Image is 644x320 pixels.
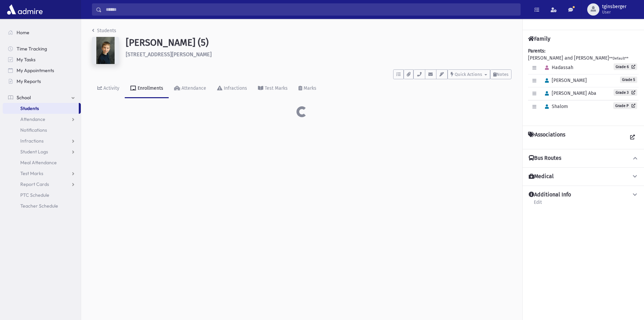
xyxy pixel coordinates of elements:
a: PTC Schedule [3,190,81,200]
a: Infractions [212,79,253,98]
a: Test Marks [253,79,293,98]
span: PTC Schedule [20,192,49,198]
a: Grade 6 [614,63,637,70]
span: School [17,94,31,101]
span: My Reports [17,78,41,84]
nav: breadcrumb [92,27,116,37]
a: Student Logs [3,146,81,157]
span: My Tasks [17,57,35,63]
a: Edit [533,198,542,211]
h6: [STREET_ADDRESS][PERSON_NAME] [126,51,511,58]
span: Meal Attendance [20,159,57,166]
div: Enrollments [136,85,163,91]
span: Students [20,105,39,111]
span: [PERSON_NAME] [542,78,587,83]
h1: [PERSON_NAME] (5) [126,37,511,48]
div: Test Marks [263,85,288,91]
span: [PERSON_NAME] Aba [542,90,596,96]
img: AdmirePro [5,3,44,16]
span: Grade 5 [620,77,637,83]
h4: Bus Routes [529,155,561,162]
span: Time Tracking [17,46,47,52]
a: Infractions [3,135,81,146]
a: Home [3,27,81,38]
a: Attendance [169,79,212,98]
a: Attendance [3,114,81,125]
h4: Additional Info [529,191,571,198]
span: Notifications [20,127,47,133]
a: Notifications [3,125,81,135]
a: Meal Attendance [3,157,81,168]
a: Activity [92,79,125,98]
a: School [3,92,81,103]
div: Infractions [222,85,247,91]
div: Marks [302,85,316,91]
a: Time Tracking [3,43,81,54]
a: View all Associations [626,131,639,144]
h4: Associations [528,131,565,144]
span: Notes [497,72,508,77]
a: Grade 3 [614,89,637,96]
span: Test Marks [20,170,43,176]
h4: Family [528,36,550,42]
a: My Tasks [3,54,81,65]
a: Grade P [613,102,637,109]
a: My Appointments [3,65,81,76]
span: Student Logs [20,149,48,155]
input: Search [102,3,520,16]
a: Students [92,28,116,34]
a: Marks [293,79,322,98]
span: Attendance [20,116,45,122]
div: [PERSON_NAME] and [PERSON_NAME] [528,47,639,120]
a: Test Marks [3,168,81,179]
b: Parents: [528,48,545,54]
div: Activity [102,85,119,91]
span: User [602,9,626,15]
span: Hadassah [542,65,573,70]
button: Additional Info [528,191,639,198]
button: Quick Actions [448,69,490,79]
h4: Medical [529,173,554,180]
span: Home [17,29,29,36]
a: Teacher Schedule [3,200,81,211]
span: Teacher Schedule [20,203,58,209]
button: Bus Routes [528,155,639,162]
span: tginsberger [602,4,626,9]
button: Medical [528,173,639,180]
span: Shalom [542,104,568,109]
a: Report Cards [3,179,81,190]
button: Notes [490,69,511,79]
a: Students [3,103,79,114]
span: My Appointments [17,67,54,73]
span: Quick Actions [455,72,482,77]
a: My Reports [3,76,81,87]
span: Infractions [20,138,44,144]
span: Report Cards [20,181,49,187]
div: Attendance [180,85,206,91]
a: Enrollments [125,79,169,98]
